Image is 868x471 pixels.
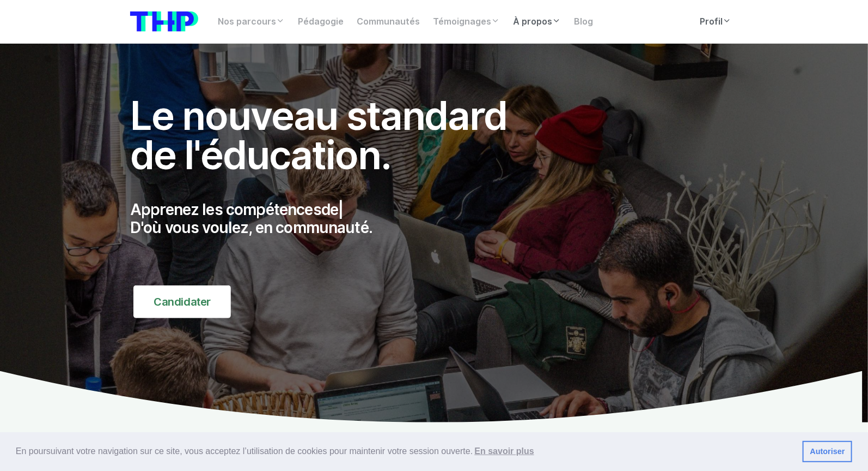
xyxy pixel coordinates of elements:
a: Candidater [133,285,231,318]
a: À propos [506,11,567,33]
img: logo [130,11,198,32]
a: Blog [567,11,600,33]
a: Nos parcours [211,11,291,33]
a: learn more about cookies [473,443,536,460]
span: de [321,200,338,219]
a: Témoignages [426,11,506,33]
p: Apprenez les compétences D'où vous voulez, en communauté. [130,201,531,237]
a: Communautés [350,11,426,33]
span: En poursuivant votre navigation sur ce site, vous acceptez l’utilisation de cookies pour mainteni... [16,443,794,460]
span: | [338,200,343,219]
a: Profil [693,11,738,33]
a: Pédagogie [291,11,350,33]
h1: Le nouveau standard de l'éducation. [130,96,531,175]
a: dismiss cookie message [803,441,852,463]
